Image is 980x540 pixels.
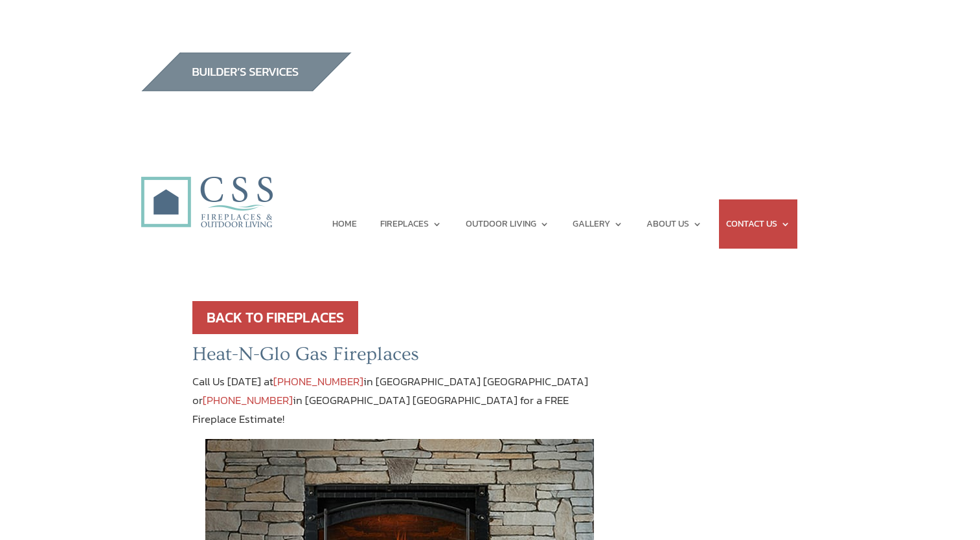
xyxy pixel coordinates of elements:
a: BACK TO FIREPLACES [192,301,358,334]
a: GALLERY [573,199,623,249]
h2: Heat-N-Glo Gas Fireplaces [192,343,608,372]
a: CONTACT US [726,199,790,249]
p: Call Us [DATE] at in [GEOGRAPHIC_DATA] [GEOGRAPHIC_DATA] or in [GEOGRAPHIC_DATA] [GEOGRAPHIC_DATA... [192,372,608,440]
a: [PHONE_NUMBER] [273,373,363,390]
a: FIREPLACES [380,199,442,249]
a: OUTDOOR LIVING [466,199,549,249]
a: ABOUT US [646,199,702,249]
a: [PHONE_NUMBER] [203,392,293,409]
a: builder services construction supply [141,79,352,96]
a: HOME [332,199,357,249]
img: CSS Fireplaces & Outdoor Living (Formerly Construction Solutions & Supply)- Jacksonville Ormond B... [141,141,273,234]
img: builders_btn [141,52,352,91]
